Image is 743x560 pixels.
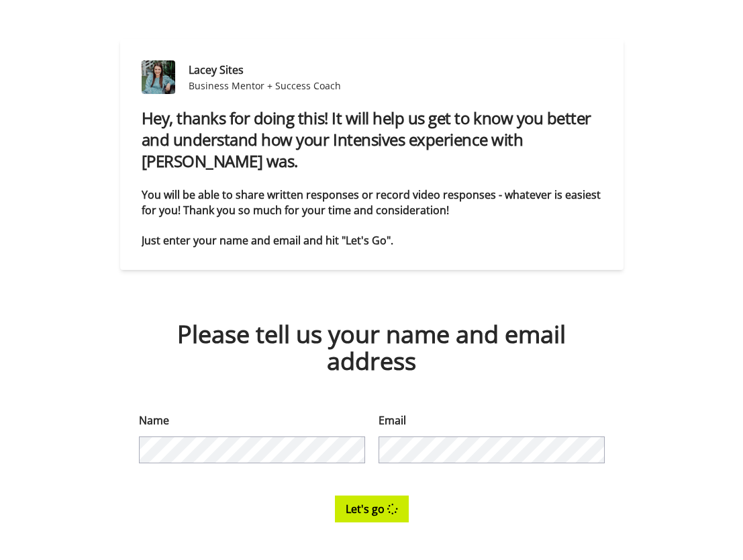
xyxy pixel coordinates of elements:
[142,60,175,94] img: Business Mentor + Success Coach
[142,107,595,172] span: Hey, thanks for doing this! It will help us get to know you better and understand how your Intens...
[335,496,409,522] button: Let's go
[379,412,406,428] label: Email
[142,187,603,218] span: You will be able to share written responses or record video responses - whatever is easiest for y...
[139,412,169,428] label: Name
[189,79,341,93] div: Business Mentor + Success Coach
[142,233,393,248] span: Just enter your name and email and hit "Let's Go".
[189,62,341,78] div: Lacey Sites
[139,321,605,375] div: Please tell us your name and email address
